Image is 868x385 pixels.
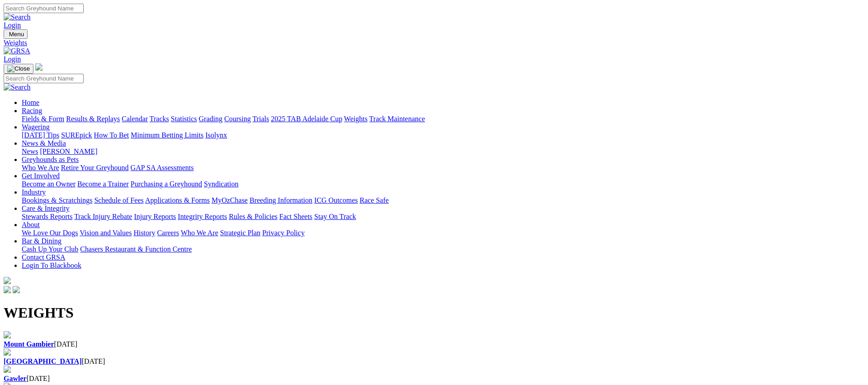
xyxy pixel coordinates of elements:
[131,164,194,171] a: GAP SA Assessments
[4,4,84,13] input: Search
[22,196,92,204] a: Bookings & Scratchings
[4,366,11,373] img: file-red.svg
[4,39,864,47] a: Weights
[262,229,305,237] a: Privacy Policy
[252,115,269,123] a: Trials
[4,29,28,39] button: Toggle navigation
[22,245,78,253] a: Cash Up Your Club
[220,229,260,237] a: Strategic Plan
[22,204,70,212] a: Care & Integrity
[13,286,20,293] img: twitter.svg
[224,115,251,123] a: Coursing
[271,115,342,123] a: 2025 TAB Adelaide Cup
[94,131,129,139] a: How To Bet
[229,213,278,220] a: Rules & Policies
[22,180,864,188] div: Get Involved
[22,156,79,163] a: Greyhounds as Pets
[22,261,81,269] a: Login To Blackbook
[40,147,97,155] a: [PERSON_NAME]
[157,229,179,237] a: Careers
[4,286,11,293] img: facebook.svg
[4,375,864,383] div: [DATE]
[22,131,59,139] a: [DATE] Tips
[4,13,31,21] img: Search
[9,31,24,38] span: Menu
[359,196,388,204] a: Race Safe
[133,229,155,237] a: History
[61,131,92,139] a: SUREpick
[22,107,42,114] a: Racing
[80,245,192,253] a: Chasers Restaurant & Function Centre
[314,213,356,220] a: Stay On Track
[212,196,248,204] a: MyOzChase
[4,340,54,348] a: Mount Gambier
[7,65,30,72] img: Close
[22,213,864,221] div: Care & Integrity
[22,139,66,147] a: News & Media
[199,115,222,123] a: Grading
[94,196,143,204] a: Schedule of Fees
[80,229,132,237] a: Vision and Values
[150,115,169,123] a: Tracks
[22,180,75,188] a: Become an Owner
[4,277,11,284] img: logo-grsa-white.png
[178,213,227,220] a: Integrity Reports
[4,331,11,338] img: file-red.svg
[145,196,210,204] a: Applications & Forms
[22,188,46,196] a: Industry
[4,47,30,55] img: GRSA
[4,304,864,321] h1: WEIGHTS
[181,229,218,237] a: Who We Are
[22,229,864,237] div: About
[22,147,864,156] div: News & Media
[134,213,176,220] a: Injury Reports
[122,115,148,123] a: Calendar
[4,357,82,365] a: [GEOGRAPHIC_DATA]
[4,83,31,91] img: Search
[369,115,425,123] a: Track Maintenance
[279,213,312,220] a: Fact Sheets
[61,164,129,171] a: Retire Your Greyhound
[204,180,238,188] a: Syndication
[22,164,59,171] a: Who We Are
[22,229,78,237] a: We Love Our Dogs
[344,115,368,123] a: Weights
[205,131,227,139] a: Isolynx
[22,245,864,253] div: Bar & Dining
[22,131,864,139] div: Wagering
[22,115,64,123] a: Fields & Form
[171,115,197,123] a: Statistics
[22,172,60,180] a: Get Involved
[4,375,27,382] a: Gawler
[22,164,864,172] div: Greyhounds as Pets
[22,99,39,106] a: Home
[4,348,11,356] img: file-red.svg
[22,196,864,204] div: Industry
[314,196,358,204] a: ICG Outcomes
[4,357,864,366] div: [DATE]
[35,63,42,71] img: logo-grsa-white.png
[22,115,864,123] div: Racing
[22,147,38,155] a: News
[131,180,202,188] a: Purchasing a Greyhound
[22,213,72,220] a: Stewards Reports
[4,21,21,29] a: Login
[250,196,312,204] a: Breeding Information
[77,180,129,188] a: Become a Trainer
[66,115,120,123] a: Results & Replays
[4,74,84,83] input: Search
[22,221,40,228] a: About
[74,213,132,220] a: Track Injury Rebate
[4,64,33,74] button: Toggle navigation
[4,55,21,63] a: Login
[22,237,61,245] a: Bar & Dining
[22,123,50,131] a: Wagering
[4,340,864,348] div: [DATE]
[131,131,203,139] a: Minimum Betting Limits
[22,253,65,261] a: Contact GRSA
